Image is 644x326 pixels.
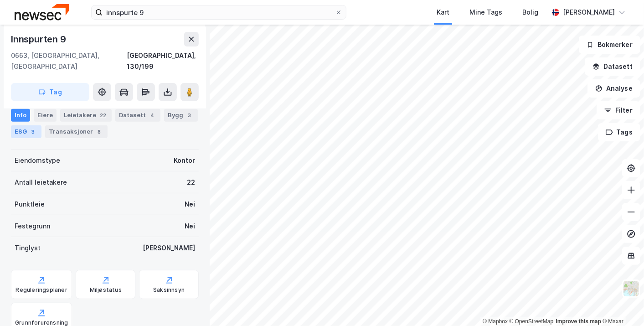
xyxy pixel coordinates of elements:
div: ESG [11,125,41,138]
div: Leietakere [60,109,112,121]
button: Tags [598,123,640,141]
button: Datasett [585,57,640,76]
button: Tag [11,83,89,101]
div: 8 [95,127,104,136]
div: Punktleie [15,199,45,210]
div: 4 [148,110,157,119]
img: newsec-logo.f6e21ccffca1b3a03d2d.png [15,4,69,20]
div: [PERSON_NAME] [563,7,615,18]
div: 0663, [GEOGRAPHIC_DATA], [GEOGRAPHIC_DATA] [11,50,127,72]
div: Eiere [34,109,57,121]
div: Nei [185,199,195,210]
input: Søk på adresse, matrikkel, gårdeiere, leietakere eller personer [103,5,335,19]
a: Mapbox [483,318,508,325]
button: Filter [597,101,640,119]
div: 22 [187,177,195,188]
div: Eiendomstype [15,155,60,166]
div: Bygg [164,109,198,121]
div: [GEOGRAPHIC_DATA], 130/199 [127,50,199,72]
div: Kontrollprogram for chat [598,282,644,326]
div: [PERSON_NAME] [143,243,195,254]
div: Mine Tags [469,7,502,18]
div: 3 [29,127,38,136]
a: Improve this map [556,318,601,325]
div: Kontor [174,155,195,166]
div: 3 [185,110,194,119]
button: Bokmerker [579,36,640,54]
iframe: Chat Widget [598,282,644,326]
div: Kart [437,7,449,18]
div: Transaksjoner [45,125,108,138]
div: Reguleringsplaner [16,286,67,294]
div: Nei [185,221,195,232]
div: Datasett [115,109,160,121]
div: Bolig [522,7,538,18]
img: Z [623,280,640,297]
div: Tinglyst [15,243,41,254]
div: Info [11,109,30,121]
div: Miljøstatus [90,286,122,294]
div: Saksinnsyn [153,286,185,294]
div: Festegrunn [15,221,50,232]
button: Analyse [587,79,640,98]
div: Antall leietakere [15,177,67,188]
div: 22 [98,110,108,119]
div: Innspurten 9 [11,32,68,47]
a: OpenStreetMap [510,318,554,325]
